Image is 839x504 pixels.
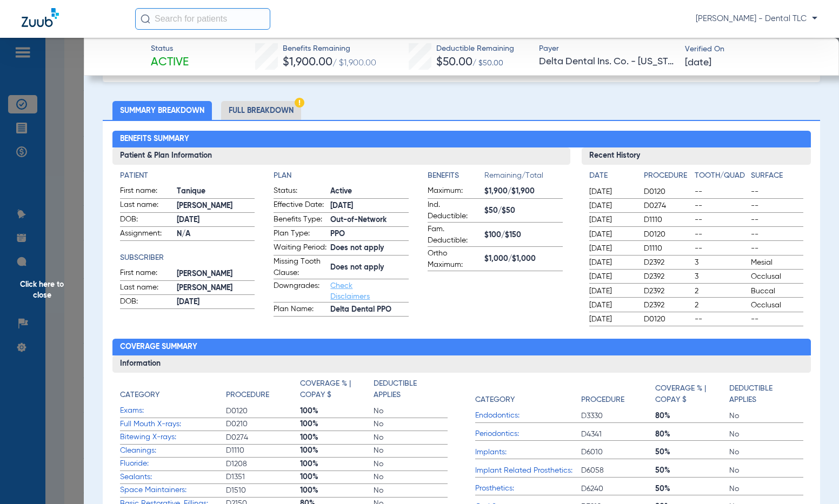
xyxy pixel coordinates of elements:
span: Prosthetics: [475,483,581,494]
li: Full Breakdown [221,101,301,120]
h4: Deductible Applies [374,378,442,401]
span: First name: [120,267,173,280]
span: D2392 [644,286,691,297]
span: Delta Dental Ins. Co. - [US_STATE] [539,55,675,69]
h4: Subscriber [120,252,255,264]
h4: Deductible Applies [729,383,797,406]
img: Hazard [295,98,304,107]
h4: Benefits [428,170,484,182]
iframe: Chat Widget [785,452,839,504]
span: DOB: [120,214,173,227]
span: 100% [300,419,374,429]
span: D0120 [644,314,691,325]
app-breakdown-title: Procedure [644,170,691,185]
span: $1,000/$1,000 [484,253,563,265]
span: Cleanings: [120,445,226,456]
span: 2 [695,300,747,311]
span: No [374,432,448,443]
h4: Patient [120,170,255,182]
span: [DATE] [685,56,711,70]
span: -- [695,314,747,325]
span: Benefits Remaining [283,43,376,55]
h4: Plan [274,170,409,182]
span: / $50.00 [472,59,503,67]
span: No [729,447,803,458]
h4: Tooth/Quad [695,170,747,182]
span: 3 [695,271,747,282]
span: -- [695,200,747,211]
span: No [374,472,448,482]
span: $100/$150 [484,230,563,241]
span: Ortho Maximum: [428,248,481,271]
span: Fam. Deductible: [428,224,481,246]
span: -- [751,229,803,240]
span: No [729,429,803,440]
span: -- [751,243,803,254]
span: First name: [120,185,173,198]
span: D0274 [644,200,691,211]
span: Status: [274,185,327,198]
app-breakdown-title: Category [475,378,581,409]
span: 80% [655,411,729,421]
span: No [374,406,448,416]
span: D1510 [226,485,300,496]
span: [PERSON_NAME] [177,283,255,294]
app-breakdown-title: Coverage % | Copay $ [655,378,729,409]
img: Zuub Logo [22,8,59,27]
span: 50% [655,465,729,476]
span: Endodontics: [475,410,581,421]
span: [DATE] [177,214,255,226]
span: Exams: [120,405,226,416]
span: [DATE] [589,214,635,225]
span: 100% [300,472,374,482]
app-breakdown-title: Coverage % | Copay $ [300,378,374,405]
span: Out-of-Network [330,214,409,226]
span: Active [151,55,189,70]
span: -- [695,243,747,254]
span: Plan Name: [274,304,327,317]
app-breakdown-title: Tooth/Quad [695,170,747,185]
h4: Coverage % | Copay $ [300,378,368,401]
span: $1,900/$1,900 [484,186,563,197]
span: Effective Date: [274,199,327,212]
span: D2392 [644,271,691,282]
app-breakdown-title: Procedure [226,378,300,405]
span: [DATE] [589,200,635,211]
li: Summary Breakdown [112,101,212,120]
span: Waiting Period: [274,242,327,255]
span: 100% [300,485,374,496]
h2: Coverage Summary [112,339,811,356]
span: [PERSON_NAME] [177,268,255,280]
span: N/A [177,229,255,240]
span: D4341 [581,429,655,440]
span: [DATE] [589,186,635,197]
span: Active [330,186,409,197]
span: [DATE] [589,271,635,282]
span: D0274 [226,432,300,443]
span: D0120 [644,229,691,240]
span: No [729,465,803,476]
h4: Category [120,389,159,401]
span: Maximum: [428,185,481,198]
span: D1110 [644,214,691,225]
span: Implant Related Prosthetics: [475,465,581,476]
span: No [374,445,448,456]
span: 50% [655,483,729,494]
span: Payer [539,43,675,55]
span: 100% [300,432,374,443]
span: Last name: [120,282,173,295]
app-breakdown-title: Procedure [581,378,655,409]
span: [DATE] [589,286,635,297]
span: / $1,900.00 [332,59,376,68]
span: -- [751,214,803,225]
app-breakdown-title: Deductible Applies [374,378,448,405]
span: Mesial [751,257,803,268]
span: [PERSON_NAME] - Dental TLC [696,14,817,24]
h3: Patient & Plan Information [112,147,570,165]
span: -- [695,229,747,240]
span: Assignment: [120,228,173,241]
app-breakdown-title: Category [120,378,226,405]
